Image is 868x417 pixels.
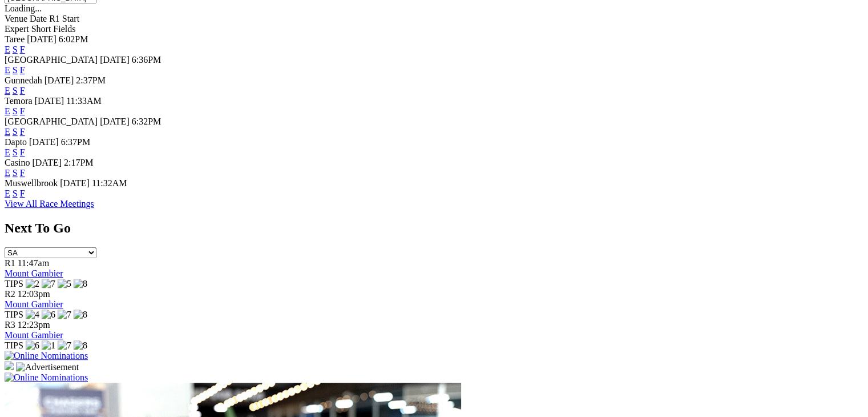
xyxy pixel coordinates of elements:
[13,147,18,157] a: S
[74,340,87,351] img: 8
[20,168,25,178] a: F
[61,137,91,147] span: 6:37PM
[100,117,130,126] span: [DATE]
[100,55,130,65] span: [DATE]
[92,178,127,188] span: 11:32AM
[20,147,25,157] a: F
[49,14,79,23] span: R1 Start
[66,96,102,106] span: 11:33AM
[5,127,10,137] a: E
[18,320,50,330] span: 12:23pm
[5,3,42,13] span: Loading...
[13,65,18,75] a: S
[35,96,64,106] span: [DATE]
[32,158,62,167] span: [DATE]
[5,330,63,340] a: Mount Gambier
[5,220,863,236] h2: Next To Go
[5,96,33,106] span: Temora
[5,45,10,54] a: E
[20,127,25,137] a: F
[74,310,87,320] img: 8
[59,34,88,44] span: 6:02PM
[5,137,27,147] span: Dapto
[5,147,10,157] a: E
[132,117,162,126] span: 6:32PM
[20,106,25,116] a: F
[20,86,25,95] a: F
[42,340,55,351] img: 1
[5,106,10,116] a: E
[64,158,94,167] span: 2:17PM
[5,168,10,178] a: E
[30,14,47,23] span: Date
[13,45,18,54] a: S
[29,137,59,147] span: [DATE]
[13,127,18,137] a: S
[5,75,42,85] span: Gunnedah
[26,279,39,289] img: 2
[60,178,90,188] span: [DATE]
[58,279,71,289] img: 5
[5,258,15,268] span: R1
[76,75,106,85] span: 2:37PM
[5,34,25,44] span: Taree
[5,189,10,198] a: E
[58,310,71,320] img: 7
[132,55,162,65] span: 6:36PM
[13,106,18,116] a: S
[42,310,55,320] img: 6
[26,340,39,351] img: 6
[18,258,49,268] span: 11:47am
[5,268,63,278] a: Mount Gambier
[13,189,18,198] a: S
[42,279,55,289] img: 7
[5,351,88,361] img: Online Nominations
[5,310,23,319] span: TIPS
[5,55,98,65] span: [GEOGRAPHIC_DATA]
[5,299,63,309] a: Mount Gambier
[18,289,50,299] span: 12:03pm
[27,34,56,44] span: [DATE]
[20,45,25,54] a: F
[5,320,15,330] span: R3
[20,65,25,75] a: F
[13,86,18,95] a: S
[5,279,23,288] span: TIPS
[5,199,94,209] a: View All Race Meetings
[5,340,23,350] span: TIPS
[53,24,75,34] span: Fields
[45,75,74,85] span: [DATE]
[5,117,98,126] span: [GEOGRAPHIC_DATA]
[26,310,39,320] img: 4
[5,24,29,34] span: Expert
[20,189,25,198] a: F
[5,178,58,188] span: Muswellbrook
[31,24,51,34] span: Short
[5,158,30,167] span: Casino
[5,372,88,383] img: Online Nominations
[5,86,10,95] a: E
[5,289,15,299] span: R2
[74,279,87,289] img: 8
[5,14,27,23] span: Venue
[16,362,79,372] img: Advertisement
[5,65,10,75] a: E
[5,361,14,370] img: 15187_Greyhounds_GreysPlayCentral_Resize_SA_WebsiteBanner_300x115_2025.jpg
[58,340,71,351] img: 7
[13,168,18,178] a: S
